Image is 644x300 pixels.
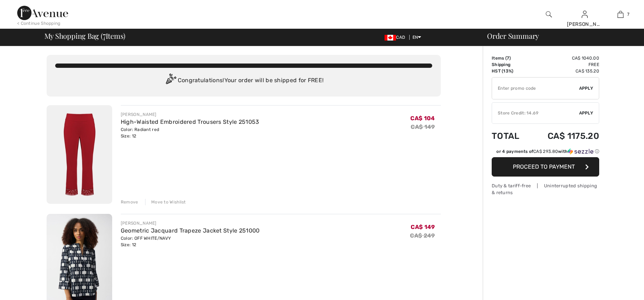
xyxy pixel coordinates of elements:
[568,148,593,155] img: Sezzle
[546,10,552,19] img: search the website
[411,224,435,230] span: CA$ 149
[492,61,529,68] td: Shipping
[145,199,186,205] div: Move to Wishlist
[507,56,509,61] span: 7
[579,85,593,92] span: Apply
[121,118,259,125] a: High-Waisted Embroidered Trousers Style 251053
[121,235,260,248] div: Color: OFF WHITE/NAVY Size: 12
[529,55,599,61] td: CA$ 1040.00
[121,227,260,234] a: Geometric Jacquard Trapeze Jacket Style 251000
[410,115,435,122] span: CA$ 104
[603,10,638,19] a: 7
[492,55,529,61] td: Items ( )
[492,148,599,157] div: or 4 payments ofCA$ 293.80withSezzle Click to learn more about Sezzle
[492,68,529,74] td: HST (13%)
[513,163,575,170] span: Proceed to Payment
[163,74,178,88] img: Congratulation2.svg
[478,32,640,39] div: Order Summary
[121,111,259,118] div: [PERSON_NAME]
[410,232,435,239] s: CA$ 249
[533,149,558,154] span: CA$ 293.80
[582,10,588,19] img: My Info
[17,20,61,27] div: < Continue Shopping
[44,32,126,39] span: My Shopping Bag ( Items)
[492,124,529,148] td: Total
[55,74,432,88] div: Congratulations! Your order will be shipped for FREE!
[47,105,112,204] img: High-Waisted Embroidered Trousers Style 251053
[103,31,106,40] span: 7
[617,10,624,19] img: My Bag
[492,182,599,196] div: Duty & tariff-free | Uninterrupted shipping & returns
[567,20,602,28] div: [PERSON_NAME]
[121,126,259,139] div: Color: Radiant red Size: 12
[492,110,579,116] div: Store Credit: 14.69
[17,6,68,20] img: 1ère Avenue
[385,35,408,40] span: CAD
[579,110,593,116] span: Apply
[582,11,588,18] a: Sign In
[411,123,435,130] s: CA$ 149
[121,220,260,226] div: [PERSON_NAME]
[385,35,396,41] img: Canadian Dollar
[492,157,599,177] button: Proceed to Payment
[529,124,599,148] td: CA$ 1175.20
[627,11,629,18] span: 7
[529,61,599,68] td: Free
[492,78,579,99] input: Promo code
[121,199,138,205] div: Remove
[412,35,421,40] span: EN
[496,148,599,155] div: or 4 payments of with
[529,68,599,74] td: CA$ 135.20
